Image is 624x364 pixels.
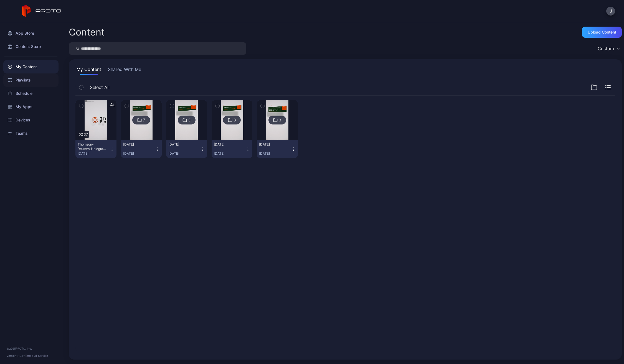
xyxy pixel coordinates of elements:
button: Custom [595,42,622,55]
a: Playlists [3,73,59,87]
div: Thomson-Reuters_Hologram_03-Wed-13th_V03_9-16_2160x3840_H264_ENG_2025-08-07(1).mp4 [78,142,108,151]
button: [DATE][DATE] [166,140,207,158]
button: [DATE][DATE] [121,140,162,158]
div: 8 [234,118,236,123]
a: My Apps [3,100,59,113]
div: Upload Content [588,30,616,34]
span: Version 1.13.1 • [7,354,25,357]
a: Terms Of Service [25,354,48,357]
a: Content Store [3,40,59,53]
div: [DATE] [78,151,110,156]
div: [DATE] [259,151,291,156]
div: 7 [143,118,145,123]
button: Shared With Me [107,66,142,75]
div: [DATE] [123,151,155,156]
div: Content [69,27,105,37]
div: Thursday [168,142,199,147]
span: Select All [90,84,110,91]
div: [DATE] [214,151,246,156]
div: 3 [188,118,191,123]
button: J [606,7,615,16]
a: Teams [3,127,59,140]
div: Tuesday [123,142,154,147]
button: My Content [75,66,102,75]
button: Upload Content [582,27,622,38]
a: My Content [3,60,59,73]
div: Wednesday [214,142,244,147]
div: © 2025 PROTO, Inc. [7,346,55,351]
div: Monday [259,142,290,147]
div: [DATE] [168,151,201,156]
a: Devices [3,113,59,127]
button: [DATE][DATE] [212,140,253,158]
a: App Store [3,27,59,40]
button: Thomson-Reuters_Hologram_03-Wed-13th_V03_9-16_2160x3840_H264_ENG_[DATE](1).mp4[DATE] [75,140,116,158]
div: Custom [598,46,614,51]
button: [DATE][DATE] [257,140,298,158]
a: Schedule [3,87,59,100]
div: 3 [279,118,281,123]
